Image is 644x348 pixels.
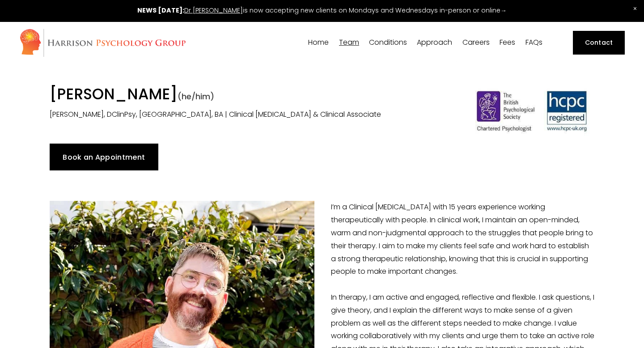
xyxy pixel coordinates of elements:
span: Approach [417,39,452,46]
span: Team [339,39,359,46]
p: [PERSON_NAME], DClinPsy, [GEOGRAPHIC_DATA], BA | Clinical [MEDICAL_DATA] & Clinical Associate [50,108,454,121]
span: (he/him) [178,91,214,102]
a: Fees [500,38,515,47]
a: FAQs [525,38,542,47]
a: Careers [462,38,490,47]
img: Harrison Psychology Group [19,28,186,57]
a: folder dropdown [417,38,452,47]
a: Contact [573,31,624,54]
a: Book an Appointment [50,144,158,170]
span: Conditions [369,39,407,46]
a: Home [308,38,329,47]
a: folder dropdown [339,38,359,47]
a: Dr [PERSON_NAME] [184,6,243,15]
a: folder dropdown [369,38,407,47]
h1: [PERSON_NAME] [50,85,454,106]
